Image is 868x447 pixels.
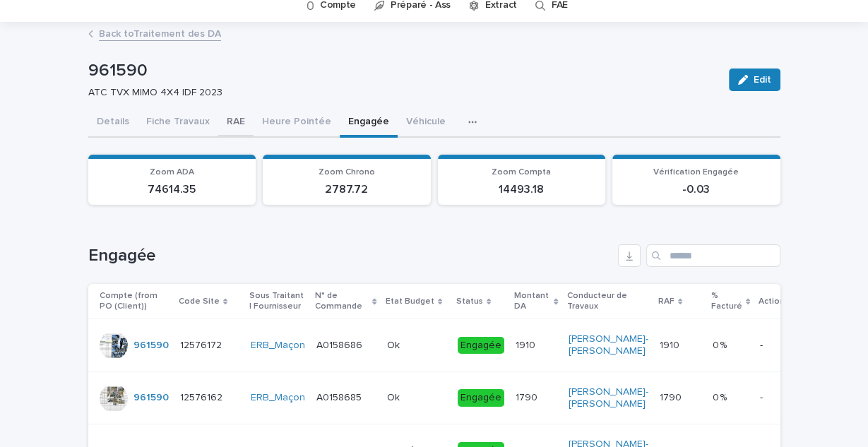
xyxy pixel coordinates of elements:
[658,294,674,309] p: RAF
[218,108,254,138] button: RAE
[97,183,248,196] p: 74614.35
[713,389,730,404] p: 0 %
[387,389,403,404] p: Ok
[387,337,403,352] p: Ok
[88,108,138,138] button: Details
[99,25,221,41] a: Back toTraitement des DA
[340,108,398,138] button: Engagée
[100,288,170,314] p: Compte (from PO (Client))
[569,333,648,357] a: [PERSON_NAME]-[PERSON_NAME]
[271,183,422,196] p: 2787.72
[88,87,712,99] p: ATC TVX MIMO 4X4 IDF 2023
[653,168,739,177] span: Vérification Engagée
[621,183,772,196] p: -0.03
[760,392,791,404] p: -
[386,294,434,309] p: Etat Budget
[516,389,540,404] p: 1790
[88,61,718,81] p: 961590
[88,246,612,266] h1: Engagée
[319,168,375,177] span: Zoom Chrono
[458,389,504,407] div: Engagée
[660,337,682,352] p: 1910
[711,288,742,314] p: % Facturé
[316,389,364,404] p: A0158685
[760,340,791,352] p: -
[150,168,194,177] span: Zoom ADA
[180,337,225,352] p: 12576172
[254,108,340,138] button: Heure Pointée
[316,337,365,352] p: A0158686
[133,392,169,404] a: 961590
[315,288,369,314] p: N° de Commande
[138,108,218,138] button: Fiche Travaux
[446,183,598,196] p: 14493.18
[516,337,538,352] p: 1910
[660,389,684,404] p: 1790
[251,340,305,352] a: ERB_Maçon
[398,108,454,138] button: Véhicule
[754,75,771,85] span: Edit
[514,288,551,314] p: Montant DA
[713,337,730,352] p: 0 %
[759,294,785,309] p: Action
[180,389,225,404] p: 12576162
[646,244,780,267] input: Search
[456,294,483,309] p: Status
[567,288,650,314] p: Conducteur de Travaux
[492,168,551,177] span: Zoom Compta
[133,340,169,352] a: 961590
[251,392,305,404] a: ERB_Maçon
[458,337,504,354] div: Engagée
[249,288,307,314] p: Sous Traitant | Fournisseur
[569,386,648,410] a: [PERSON_NAME]-[PERSON_NAME]
[729,68,780,91] button: Edit
[179,294,220,309] p: Code Site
